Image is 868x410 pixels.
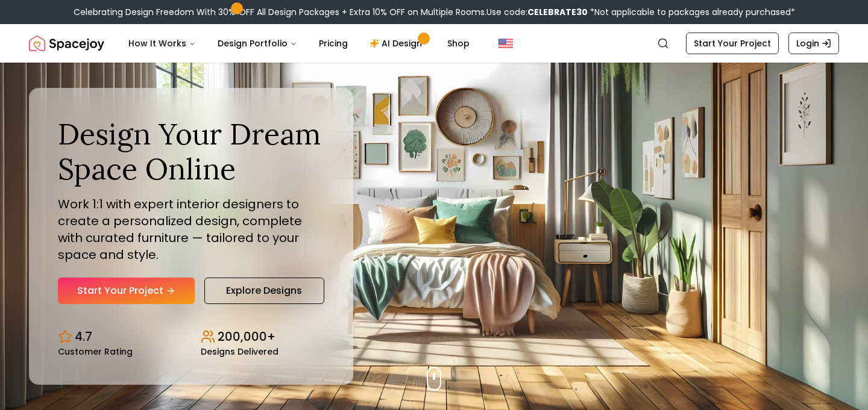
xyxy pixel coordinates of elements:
a: Spacejoy [29,31,104,55]
a: Pricing [309,31,357,55]
a: Shop [438,31,479,55]
a: Explore Designs [204,278,324,304]
nav: Global [29,24,839,63]
b: CELEBRATE30 [527,6,588,18]
span: *Not applicable to packages already purchased* [588,6,795,18]
a: Start Your Project [58,278,195,304]
a: AI Design [360,31,435,55]
p: 200,000+ [218,328,275,345]
button: Design Portfolio [208,31,307,55]
p: Work 1:1 with expert interior designers to create a personalized design, complete with curated fu... [58,196,324,263]
small: Designs Delivered [201,347,278,356]
div: Celebrating Design Freedom With 30% OFF All Design Packages + Extra 10% OFF on Multiple Rooms. [74,6,795,18]
button: How It Works [119,31,206,55]
div: Design stats [58,318,324,356]
span: Use code: [486,6,588,18]
a: Start Your Project [686,33,779,54]
img: United States [498,36,513,51]
nav: Main [119,31,479,55]
small: Customer Rating [58,347,133,356]
h1: Design Your Dream Space Online [58,117,324,186]
p: 4.7 [75,328,92,345]
a: Login [788,33,839,54]
img: Spacejoy Logo [29,31,104,55]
